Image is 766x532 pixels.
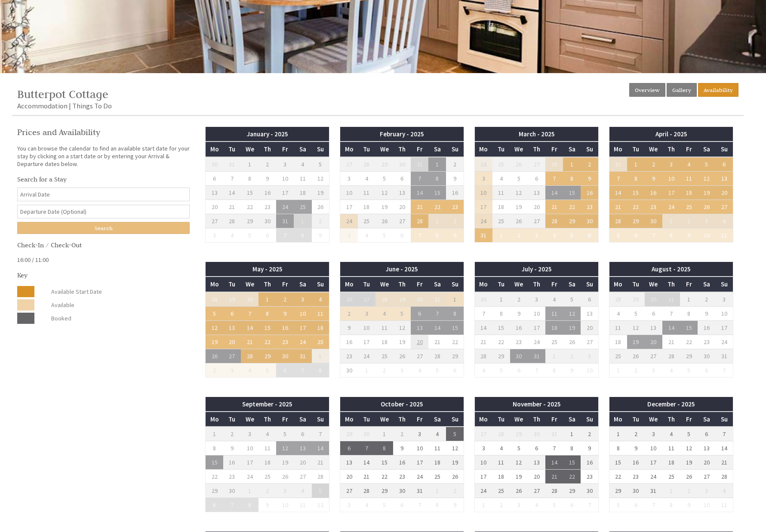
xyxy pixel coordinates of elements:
td: 10 [528,306,545,320]
a: Availability [698,83,738,97]
th: Th [393,277,411,292]
td: 2 [680,214,698,228]
td: 18 [680,185,698,200]
td: 1 [294,214,311,228]
td: 19 [510,200,528,214]
td: 2 [276,292,294,307]
td: 12 [563,306,581,320]
td: 27 [206,214,223,228]
td: 4 [375,306,393,320]
td: 7 [609,171,627,185]
td: 10 [294,306,311,320]
td: 28 [206,292,223,307]
td: 29 [375,157,393,172]
td: 2 [446,157,464,172]
td: 1 [563,157,581,172]
th: We [645,141,662,157]
th: March - 2025 [475,127,599,141]
td: 3 [475,171,492,185]
a: Things To Do [72,101,112,111]
td: 5 [375,228,393,242]
td: 30 [475,292,492,307]
td: 29 [393,292,411,307]
h3: Check-In / Check-Out [17,241,190,249]
td: 13 [206,185,223,200]
td: 11 [545,306,563,320]
td: 25 [358,214,375,228]
td: 3 [358,306,375,320]
td: 1 [428,157,446,172]
td: 5 [698,157,715,172]
td: 8 [294,228,311,242]
td: 3 [340,228,358,242]
td: 24 [662,200,680,214]
a: Prices and Availability [17,127,190,137]
th: We [510,277,528,292]
td: 8 [428,228,446,242]
th: Th [528,277,545,292]
td: 23 [258,200,276,214]
td: 20 [206,200,223,214]
th: Tu [223,141,241,157]
th: Mo [475,141,492,157]
td: 13 [528,185,545,200]
td: 1 [241,157,258,172]
th: January - 2025 [206,127,329,141]
td: 11 [492,185,510,200]
td: 27 [358,292,375,307]
td: 16 [645,185,662,200]
td: 5 [393,306,411,320]
td: 7 [411,228,428,242]
td: 6 [393,228,411,242]
td: 12 [375,185,393,200]
td: 31 [475,228,492,242]
th: Sa [698,277,715,292]
th: Tu [223,277,241,292]
td: 20 [715,185,733,200]
td: 29 [627,292,645,307]
p: 16:00 / 11:00 [17,256,190,264]
th: Tu [358,141,375,157]
td: 13 [581,306,598,320]
td: 2 [510,228,528,242]
td: 9 [446,171,464,185]
td: 7 [475,306,492,320]
td: 13 [715,171,733,185]
td: 19 [698,185,715,200]
td: 10 [475,185,492,200]
td: 30 [393,157,411,172]
th: Tu [492,277,510,292]
td: 26 [510,214,528,228]
td: 8 [446,306,464,320]
td: 27 [393,214,411,228]
th: July - 2025 [475,262,599,277]
td: 30 [645,214,662,228]
td: 4 [358,171,375,185]
td: 25 [492,157,510,172]
td: 4 [223,228,241,242]
td: 6 [715,157,733,172]
th: Th [393,141,411,157]
td: 17 [662,185,680,200]
td: 1 [680,292,698,307]
td: 21 [223,200,241,214]
td: 20 [393,200,411,214]
td: 28 [545,214,563,228]
th: Mo [340,141,358,157]
td: 2 [446,214,464,228]
th: Su [581,141,598,157]
th: Th [662,141,680,157]
td: 8 [627,171,645,185]
td: 26 [375,214,393,228]
td: 28 [609,214,627,228]
td: 27 [340,157,358,172]
th: Su [312,141,329,157]
th: We [241,277,258,292]
th: Sa [428,141,446,157]
th: We [375,277,393,292]
td: 7 [241,306,258,320]
th: Mo [475,277,492,292]
td: 23 [581,200,598,214]
h3: Key [17,271,190,279]
a: Accommodation [17,101,68,111]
